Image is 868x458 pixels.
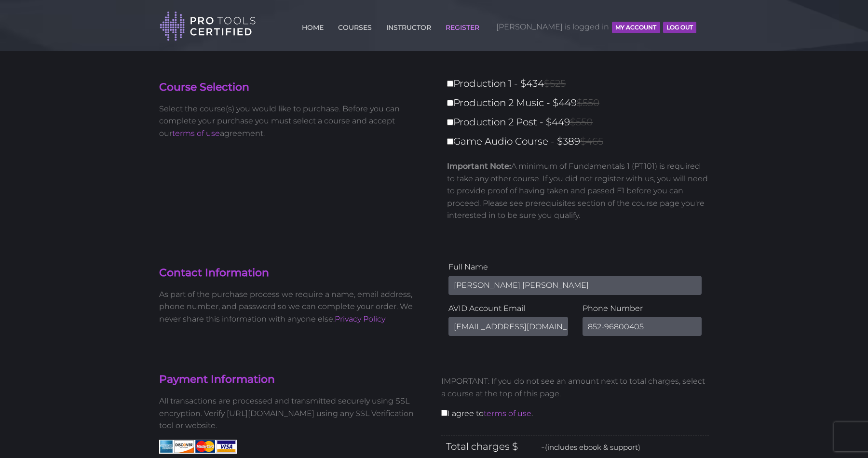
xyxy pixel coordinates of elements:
a: terms of use [484,409,531,418]
img: American Express, Discover, MasterCard, Visa [159,440,237,454]
strong: Important Note: [447,162,511,171]
label: Production 1 - $434 [447,75,715,92]
label: AVID Account Email [448,302,568,315]
h4: Course Selection [159,80,427,95]
label: Production 2 Post - $449 [447,114,715,131]
button: MY ACCOUNT [612,22,660,33]
a: INSTRUCTOR [384,18,434,33]
a: COURSES [336,18,374,33]
p: Select the course(s) you would like to purchase. Before you can complete your purchase you must s... [159,103,427,140]
div: I agree to . [434,367,716,434]
input: Game Audio Course - $389$465 [447,138,453,145]
a: terms of use [172,129,220,138]
input: Production 1 - $434$525 [447,81,453,87]
p: As part of the purchase process we require a name, email address, phone number, and password so w... [159,288,427,325]
span: $550 [577,97,599,108]
span: $550 [570,116,593,128]
label: Production 2 Music - $449 [447,94,715,111]
a: Privacy Policy [335,314,385,323]
span: $525 [544,78,566,89]
h4: Payment Information [159,372,427,387]
a: REGISTER [443,18,482,33]
p: A minimum of Fundamentals 1 (PT101) is required to take any other course. If you did not register... [447,160,709,222]
p: All transactions are processed and transmitted securely using SSL encryption. Verify [URL][DOMAIN... [159,395,427,432]
span: (includes ebook & support) [545,443,640,452]
label: Full Name [448,261,702,273]
h4: Contact Information [159,266,427,281]
label: Phone Number [583,302,702,315]
span: $465 [580,135,603,147]
label: Game Audio Course - $389 [447,133,715,150]
a: HOME [299,18,326,33]
input: Production 2 Music - $449$550 [447,100,453,106]
p: IMPORTANT: If you do not see an amount next to total charges, select a course at the top of this ... [441,375,709,400]
button: Log Out [663,22,696,33]
input: Production 2 Post - $449$550 [447,119,453,125]
span: [PERSON_NAME] is logged in [496,13,696,41]
img: Pro Tools Certified Logo [160,11,256,42]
